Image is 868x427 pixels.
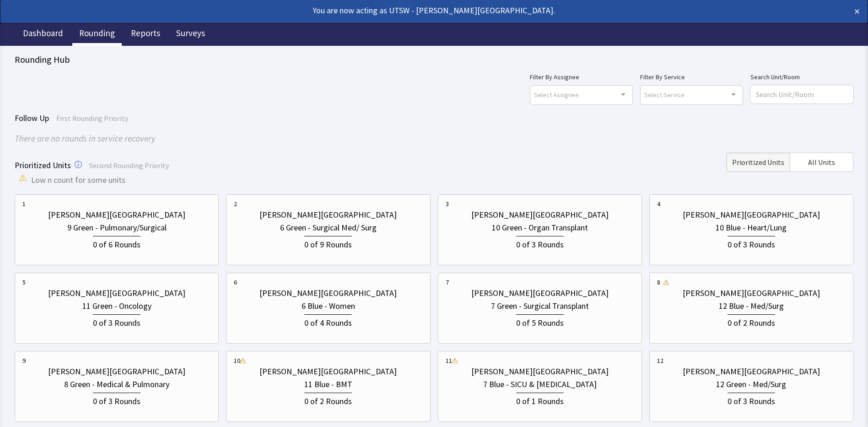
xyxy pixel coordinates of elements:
a: Reports [124,23,167,46]
div: There are no rounds in service recovery [15,132,853,145]
div: 0 of 3 Rounds [93,393,140,408]
span: Select Assignee [534,89,579,100]
div: 7 [446,278,449,287]
div: [PERSON_NAME][GEOGRAPHIC_DATA] [683,287,820,300]
div: 0 of 3 Rounds [516,236,564,251]
div: 1 [22,199,26,208]
div: 8 Green - Medical & Pulmonary [64,378,169,391]
span: Select Service [644,89,685,100]
div: [PERSON_NAME][GEOGRAPHIC_DATA] [259,208,397,221]
div: 11 [446,356,452,365]
button: Prioritized Units [726,153,790,172]
div: 6 [234,278,237,287]
div: [PERSON_NAME][GEOGRAPHIC_DATA] [259,287,397,300]
div: [PERSON_NAME][GEOGRAPHIC_DATA] [471,287,609,300]
div: [PERSON_NAME][GEOGRAPHIC_DATA] [471,365,609,378]
div: You are now acting as UTSW - [PERSON_NAME][GEOGRAPHIC_DATA]. [8,4,775,17]
div: 11 Blue - BMT [304,378,352,391]
div: 6 Blue - Women [302,300,355,312]
div: [PERSON_NAME][GEOGRAPHIC_DATA] [471,208,609,221]
div: 0 of 5 Rounds [516,314,564,329]
div: 0 of 6 Rounds [93,236,140,251]
div: 4 [657,199,660,208]
input: Search Unit/Room [750,85,853,104]
label: Filter By Assignee [530,71,633,82]
div: 10 [234,356,240,365]
div: 0 of 3 Rounds [728,393,775,408]
div: 11 Green - Oncology [82,300,151,312]
div: 9 [22,356,26,365]
label: Search Unit/Room [750,71,853,82]
div: 0 of 4 Rounds [304,314,352,329]
div: 6 Green - Surgical Med/ Surg [280,221,377,234]
div: 7 Green - Surgical Transplant [491,300,589,312]
div: 0 of 9 Rounds [304,236,352,251]
span: Prioritized Units [732,157,784,168]
div: 3 [446,199,449,208]
div: 0 of 2 Rounds [728,314,775,329]
span: Second Rounding Priority [89,161,169,170]
div: 0 of 1 Rounds [516,393,564,408]
div: [PERSON_NAME][GEOGRAPHIC_DATA] [48,365,185,378]
div: 8 [657,278,660,287]
div: 10 Blue - Heart/Lung [716,221,787,234]
div: 7 Blue - SICU & [MEDICAL_DATA] [483,378,597,391]
div: 0 of 2 Rounds [304,393,352,408]
div: 0 of 3 Rounds [93,314,140,329]
span: First Rounding Priority [56,114,128,123]
div: 5 [22,278,26,287]
span: Low n count for some units [31,174,125,186]
a: Rounding [72,23,122,46]
div: 9 Green - Pulmonary/Surgical [67,221,167,234]
div: 12 Blue - Med/Surg [719,300,784,312]
div: 12 [657,356,663,365]
button: × [854,4,860,19]
div: Rounding Hub [15,53,853,66]
div: Follow Up [15,112,853,125]
a: Dashboard [16,23,70,46]
label: Filter By Service [640,71,743,82]
div: 2 [234,199,237,208]
span: Prioritized Units [15,160,71,170]
button: All Units [790,153,853,172]
div: [PERSON_NAME][GEOGRAPHIC_DATA] [48,287,185,300]
div: [PERSON_NAME][GEOGRAPHIC_DATA] [48,208,185,221]
div: 10 Green - Organ Transplant [492,221,588,234]
div: 12 Green - Med/Surg [716,378,786,391]
span: All Units [808,157,835,168]
div: [PERSON_NAME][GEOGRAPHIC_DATA] [259,365,397,378]
div: [PERSON_NAME][GEOGRAPHIC_DATA] [683,365,820,378]
div: 0 of 3 Rounds [728,236,775,251]
div: [PERSON_NAME][GEOGRAPHIC_DATA] [683,208,820,221]
a: Surveys [169,23,212,46]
